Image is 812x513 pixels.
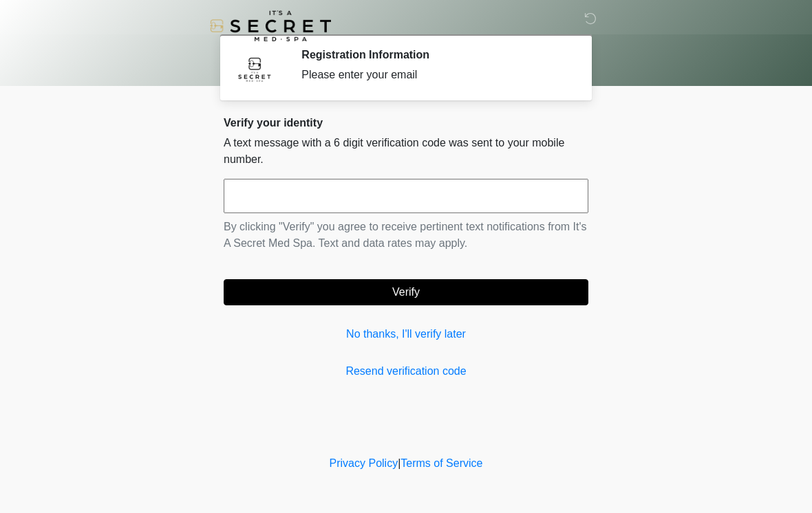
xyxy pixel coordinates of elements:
img: Agent Avatar [234,48,275,89]
a: Terms of Service [400,457,482,469]
p: A text message with a 6 digit verification code was sent to your mobile number. [224,135,588,168]
h2: Verify your identity [224,116,588,129]
a: Resend verification code [224,363,588,380]
button: Verify [224,279,588,305]
p: By clicking "Verify" you agree to receive pertinent text notifications from It's A Secret Med Spa... [224,219,588,252]
a: No thanks, I'll verify later [224,326,588,342]
div: Please enter your email [301,67,568,83]
a: | [398,457,400,469]
img: It's A Secret Med Spa Logo [210,10,331,41]
a: Privacy Policy [330,457,398,469]
h2: Registration Information [301,48,568,61]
